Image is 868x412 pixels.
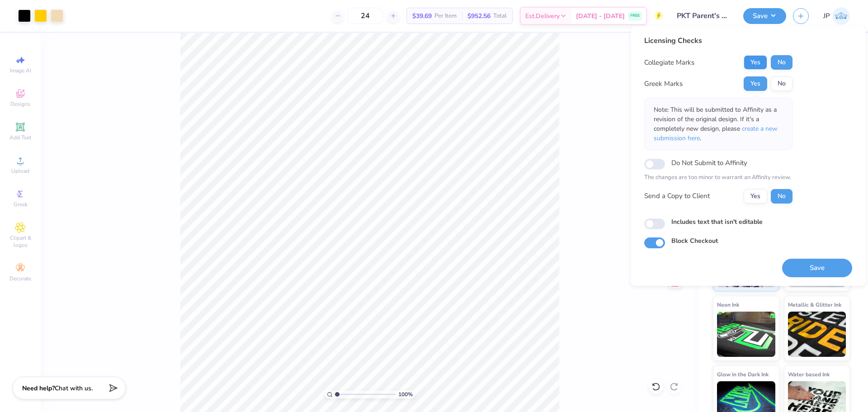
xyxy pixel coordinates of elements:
[671,157,747,169] label: Do Not Submit to Affinity
[398,390,413,398] span: 100 %
[630,13,640,19] span: FREE
[22,384,55,393] strong: Need help?
[671,236,718,246] label: Block Checkout
[717,369,769,379] span: Glow in the Dark Ink
[744,76,767,91] button: Yes
[823,11,830,21] span: JP
[788,312,846,357] img: Metallic & Glitter Ink
[10,100,30,108] span: Designs
[654,105,783,143] p: Note: This will be submitted to Affinity as a revision of the original design. If it's a complete...
[348,8,383,24] input: – –
[744,189,767,204] button: Yes
[670,7,736,25] input: Untitled Design
[5,234,36,249] span: Clipart & logos
[10,67,31,74] span: Image AI
[412,11,432,21] span: $39.69
[525,11,560,21] span: Est. Delivery
[467,11,491,21] span: $952.56
[671,217,763,227] label: Includes text that isn't editable
[782,259,852,277] button: Save
[644,79,683,89] div: Greek Marks
[644,57,694,68] div: Collegiate Marks
[14,201,28,208] span: Greek
[644,173,793,182] p: The changes are too minor to warrant an Affinity review.
[644,35,793,46] div: Licensing Checks
[788,300,841,309] span: Metallic & Glitter Ink
[9,275,31,282] span: Decorate
[644,191,710,201] div: Send a Copy to Client
[832,7,850,25] img: John Paul Torres
[744,55,767,70] button: Yes
[771,189,793,204] button: No
[743,8,786,24] button: Save
[771,55,793,70] button: No
[493,11,507,21] span: Total
[717,300,739,309] span: Neon Ink
[576,11,625,21] span: [DATE] - [DATE]
[823,7,850,25] a: JP
[55,384,93,393] span: Chat with us.
[9,134,31,141] span: Add Text
[11,167,29,175] span: Upload
[771,76,793,91] button: No
[434,11,457,21] span: Per Item
[717,312,775,357] img: Neon Ink
[788,369,830,379] span: Water based Ink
